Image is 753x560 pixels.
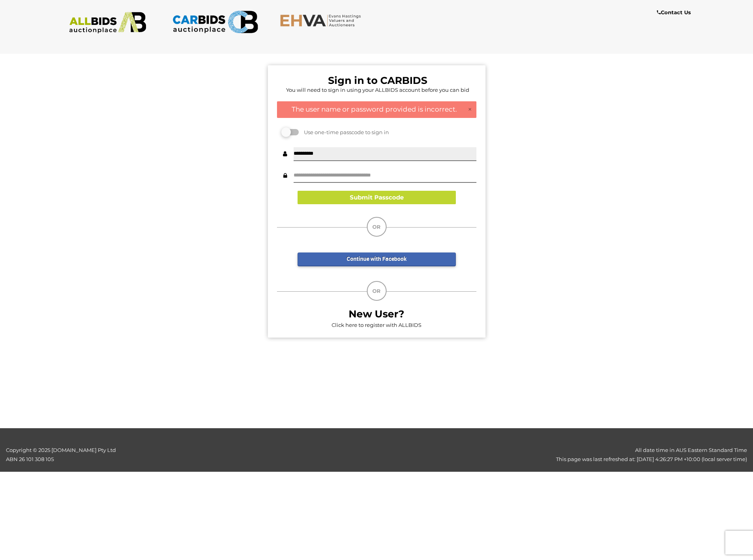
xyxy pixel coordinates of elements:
[468,106,472,114] a: ×
[332,322,421,328] a: Click here to register with ALLBIDS
[280,14,366,27] img: EHVA.com.au
[367,281,387,301] div: OR
[349,308,404,320] b: New User?
[281,106,472,113] h4: The user name or password provided is incorrect.
[172,8,258,36] img: CARBIDS.com.au
[367,217,387,237] div: OR
[298,252,456,266] a: Continue with Facebook
[657,8,693,17] a: Contact Us
[298,191,456,205] button: Submit Passcode
[300,129,389,135] span: Use one-time passcode to sign in
[279,87,476,93] h5: You will need to sign in using your ALLBIDS account before you can bid
[188,446,753,464] div: All date time in AUS Eastern Standard Time This page was last refreshed at: [DATE] 4:26:27 PM +10...
[65,12,151,34] img: ALLBIDS.com.au
[657,9,691,15] b: Contact Us
[328,74,427,86] b: Sign in to CARBIDS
